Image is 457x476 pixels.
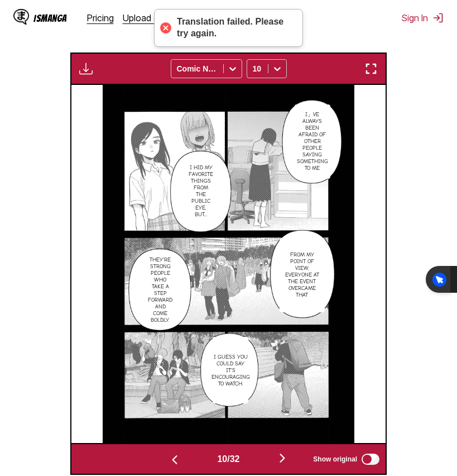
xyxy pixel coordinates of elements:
a: IsManga LogoIsManga [13,9,87,27]
img: Next page [276,451,289,465]
p: I」ve always been afraid of other people saying something to me [295,109,330,174]
div: Translation failed. Please try again. [177,16,291,40]
p: I guess you could say it's encouraging to watch. [209,351,252,389]
input: Show original [362,454,379,465]
p: I hid my favorite things from the public eye, but... [186,162,216,220]
a: Pricing [87,12,114,23]
p: They're strong people who take a step forward and come boldly. [145,254,175,326]
img: Download translated images [79,62,93,75]
img: Sign out [432,12,444,23]
img: Manga Panel [103,85,354,443]
span: Show original [313,455,357,463]
span: 10 / 32 [217,454,239,464]
a: Upload & Translate [123,12,199,23]
button: Sign In [402,12,444,23]
img: Previous page [168,453,181,467]
div: IsManga [33,13,67,23]
img: IsManga Logo [13,9,29,25]
p: From my point of view, everyone at the event overcame that [282,249,323,301]
img: Enter fullscreen [364,62,378,75]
